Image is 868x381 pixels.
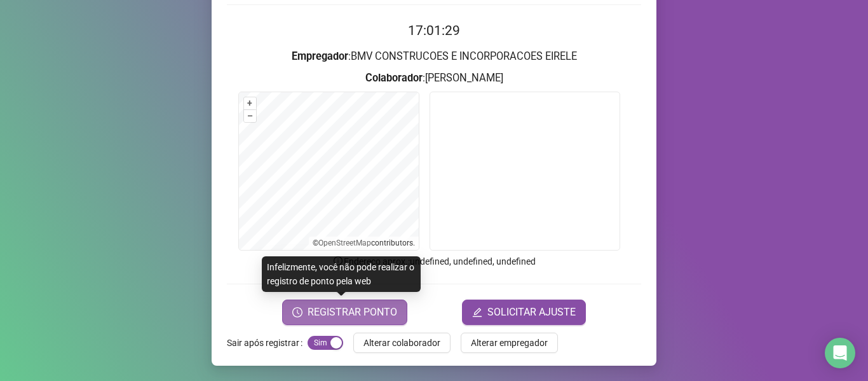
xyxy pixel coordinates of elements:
time: 17:01:29 [408,23,460,38]
div: Infelizmente, você não pode realizar o registro de ponto pela web [262,256,421,292]
div: Open Intercom Messenger [825,338,855,368]
span: clock-circle [292,307,302,317]
button: Alterar empregador [461,333,558,353]
p: Endereço aprox. : undefined, undefined, undefined [227,254,641,268]
h3: : [PERSON_NAME] [227,70,641,87]
button: REGISTRAR PONTO [282,300,407,325]
button: Alterar colaborador [353,333,451,353]
span: REGISTRAR PONTO [308,305,397,320]
span: edit [472,307,482,317]
h3: : BMV CONSTRUCOES E INCORPORACOES EIRELE [227,48,641,65]
button: + [244,97,256,109]
li: © contributors. [313,239,415,247]
strong: Colaborador [365,72,423,84]
button: – [244,110,256,122]
label: Sair após registrar [227,333,308,353]
strong: Empregador [292,50,348,62]
a: OpenStreetMap [318,239,371,247]
span: Alterar colaborador [363,336,440,350]
span: SOLICITAR AJUSTE [487,305,576,320]
span: info-circle [332,255,344,267]
button: editSOLICITAR AJUSTE [462,300,586,325]
span: Alterar empregador [471,336,548,350]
